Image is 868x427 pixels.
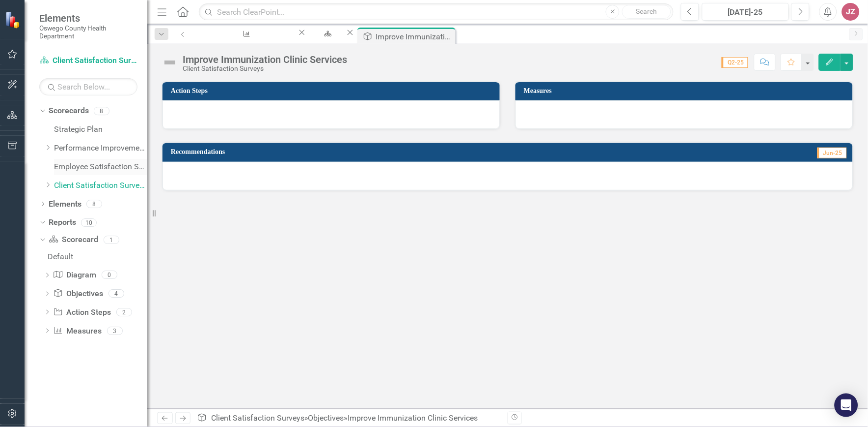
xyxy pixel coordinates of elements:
[45,249,147,265] a: Default
[307,28,345,40] a: Default
[108,290,124,298] div: 4
[202,37,288,49] div: MCH Client Satisfaction Survey
[308,413,344,423] a: Objectives
[636,7,657,15] span: Search
[622,5,671,19] button: Search
[39,12,137,24] span: Elements
[81,218,97,227] div: 10
[162,55,178,70] img: Not Defined
[54,143,147,154] a: Performance Improvement Plans
[53,270,96,281] a: Diagram
[5,11,22,28] img: ClearPoint Strategy
[54,161,147,173] a: Employee Satisfaction Survey
[49,199,81,210] a: Elements
[49,234,98,245] a: Scorecard
[39,24,137,40] small: Oswego County Health Department
[183,65,347,72] div: Client Satisfaction Surveys
[53,307,111,318] a: Action Steps
[835,394,858,417] div: Open Intercom Messenger
[86,200,102,208] div: 8
[116,308,132,316] div: 2
[817,148,847,158] span: Jun-25
[48,252,147,261] div: Default
[316,37,336,49] div: Default
[53,326,102,337] a: Measures
[842,3,860,21] button: JZ
[102,271,117,279] div: 0
[193,28,297,40] a: MCH Client Satisfaction Survey
[53,288,103,300] a: Objectives
[94,107,109,115] div: 8
[54,180,147,191] a: Client Satisfaction Surveys
[376,30,453,43] div: Improve Immunization Clinic Services
[211,413,304,423] a: Client Satisfaction Surveys
[171,87,495,94] h3: Action Steps
[39,78,137,95] input: Search Below...
[348,413,478,423] div: Improve Immunization Clinic Services
[49,105,89,117] a: Scorecards
[199,3,674,21] input: Search ClearPoint...
[171,148,604,155] h3: Recommendations
[197,413,500,424] div: » »
[705,6,786,18] div: [DATE]-25
[104,236,119,244] div: 1
[722,57,748,68] span: Q2-25
[107,327,123,335] div: 3
[39,55,137,66] a: Client Satisfaction Surveys
[49,217,76,228] a: Reports
[183,54,347,65] div: Improve Immunization Clinic Services
[702,3,789,21] button: [DATE]-25
[54,124,147,135] a: Strategic Plan
[524,87,848,94] h3: Measures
